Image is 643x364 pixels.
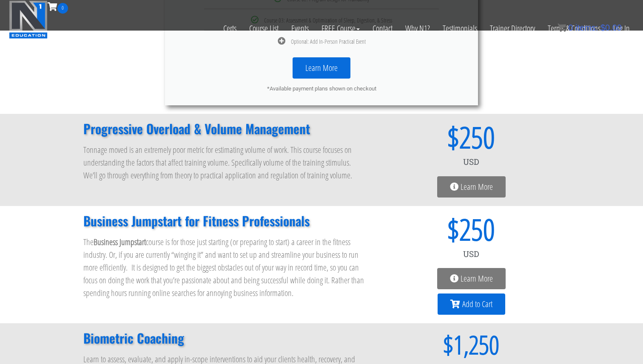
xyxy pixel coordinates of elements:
[366,14,399,43] a: Contact
[94,236,146,248] strong: Business Jumpstart
[453,332,499,357] span: 1,250
[178,85,465,93] div: *Available payment plans shown on checkout
[383,152,560,172] div: USD
[558,23,566,32] img: icon11.png
[383,122,459,152] span: $
[315,14,366,43] a: FREE Course
[541,14,607,43] a: Terms & Conditions
[383,332,453,357] span: $
[607,14,636,43] a: Log In
[558,23,622,32] a: 0 items: $0.00
[383,244,560,264] div: USD
[438,293,505,315] a: Add to Cart
[437,268,506,289] a: Learn More
[293,57,350,79] a: Learn More
[568,23,573,32] span: 0
[459,214,495,244] span: 250
[217,14,243,43] a: Certs
[383,214,459,244] span: $
[83,122,366,135] h2: Progressive Overload & Volume Management
[462,300,492,308] span: Add to Cart
[459,122,495,152] span: 250
[600,23,605,32] span: $
[243,14,285,43] a: Course List
[600,23,622,32] bdi: 0.00
[461,274,493,283] span: Learn More
[437,176,506,198] a: Learn More
[9,0,48,39] img: n1-education
[83,214,366,227] h2: Business Jumpstart for Fitness Professionals
[285,14,315,43] a: Events
[83,332,366,344] h2: Biometric Coaching
[48,1,68,12] a: 0
[83,144,366,182] p: Tonnage moved is an extremely poor metric for estimating volume of work. This course focuses on u...
[484,14,541,43] a: Trainer Directory
[399,14,436,43] a: Why N1?
[83,236,366,299] p: The course is for those just starting (or preparing to start) a career in the fitness industry. O...
[57,3,68,14] span: 0
[461,183,493,191] span: Learn More
[575,23,598,32] span: items:
[436,14,484,43] a: Testimonials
